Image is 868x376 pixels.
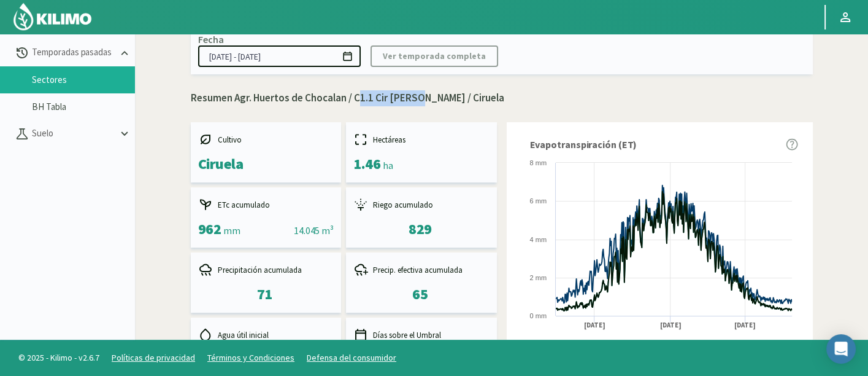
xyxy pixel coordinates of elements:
[32,74,135,85] a: Sectores
[29,45,118,60] p: Temporadas pasadas
[530,137,637,152] span: Evapotranspiración (ET)
[383,159,393,171] span: ha
[198,33,224,45] div: Fecha
[198,262,334,277] div: Precipitación acumulada
[346,187,497,248] kil-mini-card: report-summary-cards.ACCUMULATED_IRRIGATION
[191,122,342,182] kil-mini-card: report-summary-cards.CROP
[191,187,342,248] kil-mini-card: report-summary-cards.ACCUMULATED_ETC
[198,45,361,67] input: dd/mm/yyyy - dd/mm/yyyy
[191,253,342,313] kil-mini-card: report-summary-cards.ACCUMULATED_PRECIPITATION
[353,154,380,173] span: 1.46
[346,253,497,313] kil-mini-card: report-summary-cards.ACCUMULATED_EFFECTIVE_PRECIPITATION
[207,352,294,363] a: Términos y Condiciones
[659,321,681,330] text: [DATE]
[529,236,547,243] text: 4 mm
[32,101,135,112] a: BH Tabla
[529,312,547,319] text: 0 mm
[412,284,428,304] span: 65
[353,262,490,277] div: Precip. efectiva acumulada
[198,154,244,173] span: Ciruela
[198,219,221,238] span: 962
[307,352,396,363] a: Defensa del consumidor
[529,197,547,205] text: 6 mm
[353,197,490,212] div: Riego acumulado
[294,223,334,238] div: 14.045 m³
[198,327,334,342] div: Agua útil inicial
[734,321,756,330] text: [DATE]
[409,219,432,238] span: 829
[346,122,497,182] kil-mini-card: report-summary-cards.HECTARES
[12,351,106,364] span: © 2025 - Kilimo - v2.6.7
[198,132,334,147] div: Cultivo
[353,132,490,147] div: Hectáreas
[12,2,93,31] img: Kilimo
[583,321,605,330] text: [DATE]
[191,90,813,106] p: Resumen Agr. Huertos de Chocalan / C1.1 Cir [PERSON_NAME] / Ciruela
[29,127,118,141] p: Suelo
[353,327,490,342] div: Días sobre el Umbral
[257,284,272,304] span: 71
[529,159,547,166] text: 8 mm
[223,224,240,237] span: mm
[198,197,334,212] div: ETc acumulado
[529,274,547,281] text: 2 mm
[826,334,856,364] div: Open Intercom Messenger
[112,352,195,363] a: Políticas de privacidad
